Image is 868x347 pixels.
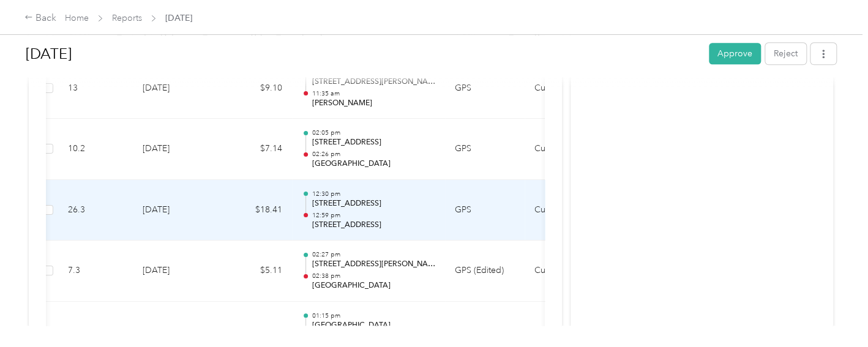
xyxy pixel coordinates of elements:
td: GPS [445,58,525,119]
p: 02:05 pm [312,129,435,137]
td: [DATE] [133,58,219,119]
p: [STREET_ADDRESS] [312,220,435,231]
td: GPS [445,180,525,241]
td: [DATE] [133,180,219,241]
a: Reports [112,13,142,23]
td: $5.11 [219,241,292,302]
span: [DATE] [165,12,192,24]
td: Cuyahoga DD [525,241,616,302]
td: 10.2 [58,119,133,180]
td: $9.10 [219,58,292,119]
td: 13 [58,58,133,119]
td: Cuyahoga DD [525,119,616,180]
td: Cuyahoga DD [525,58,616,119]
p: [STREET_ADDRESS] [312,198,435,209]
iframe: Everlance-gr Chat Button Frame [799,278,868,347]
p: [PERSON_NAME] [312,98,435,109]
p: [GEOGRAPHIC_DATA] [312,320,435,331]
p: 12:59 pm [312,211,435,220]
td: [DATE] [133,241,219,302]
td: $18.41 [219,180,292,241]
td: GPS [445,119,525,180]
td: GPS (Edited) [445,241,525,302]
p: 02:27 pm [312,250,435,259]
p: [STREET_ADDRESS][PERSON_NAME] [312,259,435,270]
p: [GEOGRAPHIC_DATA] [312,280,435,291]
button: Approve [709,43,761,64]
p: 12:30 pm [312,190,435,198]
td: 7.3 [58,241,133,302]
td: [DATE] [133,119,219,180]
p: 02:26 pm [312,150,435,159]
p: 11:35 am [312,89,435,98]
p: 01:15 pm [312,312,435,320]
button: Reject [765,43,806,64]
td: Cuyahoga DD [525,180,616,241]
p: [GEOGRAPHIC_DATA] [312,159,435,170]
td: 26.3 [58,180,133,241]
p: [STREET_ADDRESS] [312,137,435,148]
a: Home [65,13,89,23]
p: 02:38 pm [312,272,435,280]
td: $7.14 [219,119,292,180]
h1: Aug 2025 [26,39,700,69]
div: Back [24,11,56,26]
